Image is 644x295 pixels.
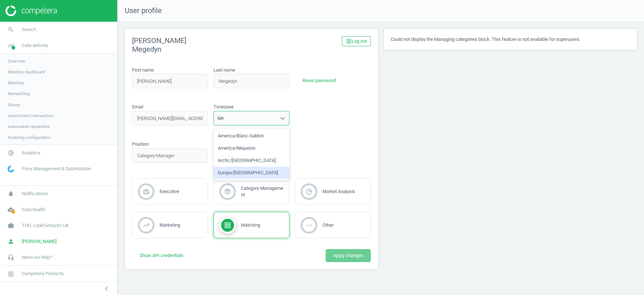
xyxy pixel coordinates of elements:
[160,189,179,194] span: Executive
[8,91,30,97] span: Rematching
[241,185,283,197] span: Category Management
[22,222,69,229] span: THG. Lookfantastic UK
[8,113,53,119] span: Assortment intersection
[132,74,208,88] input: first_name_placeholder
[213,167,289,179] div: Europe/[GEOGRAPHIC_DATA]
[102,284,111,293] i: chevron_left
[4,203,18,217] i: cloud_done
[132,104,143,110] label: Email
[295,74,343,87] button: Reset password
[132,67,154,73] label: First name
[8,58,25,64] span: Overview
[4,146,18,160] i: pie_chart_outlined
[4,187,18,201] i: notifications
[4,251,18,264] i: headset_mic
[22,270,64,277] span: Competera Products
[8,124,50,129] span: Automated rematches
[346,38,367,44] span: Log out
[22,166,91,172] span: Price Management & Optimization
[4,23,18,37] i: search
[8,134,51,140] span: Scanning configuration
[8,69,45,75] span: Matches dashboard
[213,130,289,142] div: America/Blanc-Sablon
[213,74,289,88] input: last_name_placeholder
[22,150,41,156] span: Analytics
[22,238,56,245] span: [PERSON_NAME]
[22,206,45,213] span: Data health
[8,166,14,172] img: wGWNvw8QSZomAAAAABJRU5ErkJggg==
[4,235,18,248] i: person
[5,5,57,16] img: ajHJNr6hYgQAAAAASUVORK5CYII=
[213,67,235,73] label: Last name
[4,219,18,232] i: work
[132,148,208,163] input: position
[213,142,289,154] div: America/Miquelon
[22,254,52,261] span: Need our help?
[342,36,371,46] a: exit_to_appLog out
[160,222,180,228] span: Marketing
[322,222,334,228] span: Other
[132,141,149,147] label: Position
[8,102,20,108] span: Stores
[97,284,115,293] button: chevron_left
[346,38,352,44] i: exit_to_app
[132,249,191,262] button: Show API credentials
[322,189,355,194] span: Market Analysis
[391,36,630,43] p: Could not display the Managing categories block. This feature is not available for superusers.
[118,6,162,16] span: User profile
[132,111,208,125] input: email_placeholder
[213,104,234,110] label: Timezone
[22,26,36,33] span: Search
[4,39,18,52] i: timeline
[241,222,260,228] span: Matching
[22,191,48,197] span: Notifications
[8,80,24,86] span: Matches
[326,249,371,262] button: Apply changes
[22,42,48,49] span: Data delivery
[213,154,289,167] div: Arctic/[GEOGRAPHIC_DATA]
[132,36,249,54] h2: [PERSON_NAME] Megedyn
